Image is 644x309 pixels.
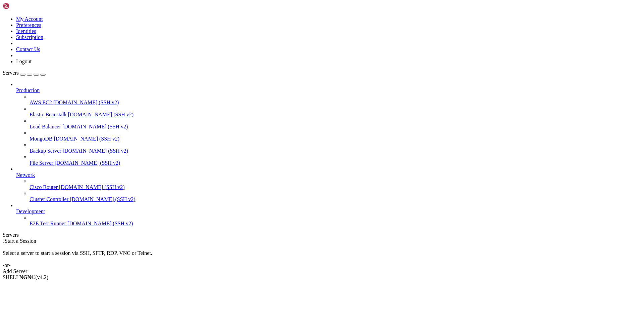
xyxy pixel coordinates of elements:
span: [DOMAIN_NAME] (SSH v2) [59,184,125,190]
li: Cluster Controller [DOMAIN_NAME] (SSH v2) [30,190,641,202]
a: Production [16,87,641,93]
li: File Server [DOMAIN_NAME] (SSH v2) [30,154,641,166]
li: Cisco Router [DOMAIN_NAME] (SSH v2) [30,178,641,190]
a: My Account [16,16,43,22]
span: E2E Test Runner [30,221,66,226]
a: Logout [16,59,32,64]
a: AWS EC2 [DOMAIN_NAME] (SSH v2) [30,100,641,106]
span: Servers [3,70,19,76]
li: Elastic Beanstalk [DOMAIN_NAME] (SSH v2) [30,106,641,118]
a: Subscription [16,34,43,40]
span: [DOMAIN_NAME] (SSH v2) [55,160,120,166]
span: File Server [30,160,53,166]
span: Load Balancer [30,124,61,129]
li: Development [16,202,641,227]
a: Load Balancer [DOMAIN_NAME] (SSH v2) [30,124,641,130]
span: Production [16,87,40,93]
a: Identities [16,28,36,34]
div: Select a server to start a session via SSH, SFTP, RDP, VNC or Telnet. -or- [3,244,641,268]
b: NGN [19,274,32,280]
li: Backup Server [DOMAIN_NAME] (SSH v2) [30,142,641,154]
span: Development [16,208,45,214]
a: MongoDB [DOMAIN_NAME] (SSH v2) [30,136,641,142]
span: [DOMAIN_NAME] (SSH v2) [54,136,119,142]
span: Elastic Beanstalk [30,112,67,117]
span: MongoDB [30,136,52,142]
span: AWS EC2 [30,100,52,105]
li: Production [16,81,641,166]
div: Add Server [3,268,641,274]
div: Servers [3,232,641,238]
a: Backup Server [DOMAIN_NAME] (SSH v2) [30,148,641,154]
a: Network [16,172,641,178]
span:  [3,238,5,244]
span: SHELL © [3,274,48,280]
a: Servers [3,70,46,76]
img: Shellngn [3,3,41,9]
li: MongoDB [DOMAIN_NAME] (SSH v2) [30,130,641,142]
li: Load Balancer [DOMAIN_NAME] (SSH v2) [30,118,641,130]
li: E2E Test Runner [DOMAIN_NAME] (SSH v2) [30,215,641,227]
li: Network [16,166,641,202]
span: [DOMAIN_NAME] (SSH v2) [53,100,119,105]
span: [DOMAIN_NAME] (SSH v2) [63,148,128,154]
span: Network [16,172,35,178]
span: Cluster Controller [30,196,68,202]
span: 4.2.0 [36,274,49,280]
a: E2E Test Runner [DOMAIN_NAME] (SSH v2) [30,221,641,227]
span: Start a Session [5,238,36,244]
a: Preferences [16,22,41,28]
a: Contact Us [16,46,40,52]
span: [DOMAIN_NAME] (SSH v2) [67,221,133,226]
span: [DOMAIN_NAME] (SSH v2) [68,112,134,117]
span: [DOMAIN_NAME] (SSH v2) [62,124,128,129]
a: Development [16,208,641,215]
span: Cisco Router [30,184,58,190]
span: [DOMAIN_NAME] (SSH v2) [70,196,136,202]
span: Backup Server [30,148,61,154]
a: File Server [DOMAIN_NAME] (SSH v2) [30,160,641,166]
a: Elastic Beanstalk [DOMAIN_NAME] (SSH v2) [30,112,641,118]
li: AWS EC2 [DOMAIN_NAME] (SSH v2) [30,93,641,106]
a: Cluster Controller [DOMAIN_NAME] (SSH v2) [30,196,641,202]
a: Cisco Router [DOMAIN_NAME] (SSH v2) [30,184,641,190]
